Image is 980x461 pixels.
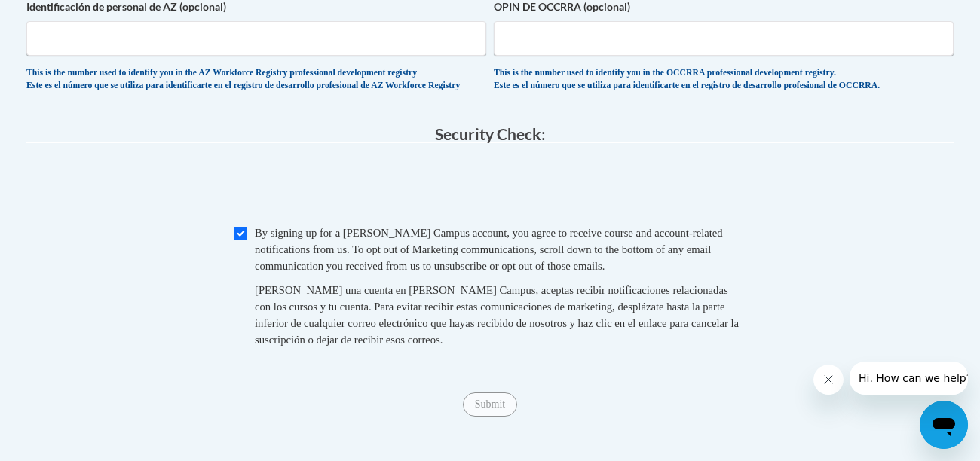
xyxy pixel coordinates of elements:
iframe: reCAPTCHA [375,158,605,217]
input: Submit [463,392,517,417]
iframe: Message from company [850,362,968,395]
iframe: Close message [813,365,844,395]
div: This is the number used to identify you in the AZ Workforce Registry professional development reg... [26,67,486,92]
span: Security Check: [435,124,546,143]
div: This is the number used to identify you in the OCCRRA professional development registry. Este es ... [494,67,954,92]
span: [PERSON_NAME] una cuenta en [PERSON_NAME] Campus, aceptas recibir notificaciones relacionadas con... [255,284,739,346]
span: Hi. How can we help? [9,11,122,23]
span: By signing up for a [PERSON_NAME] Campus account, you agree to receive course and account-related... [255,227,723,272]
iframe: Button to launch messaging window [920,401,968,449]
